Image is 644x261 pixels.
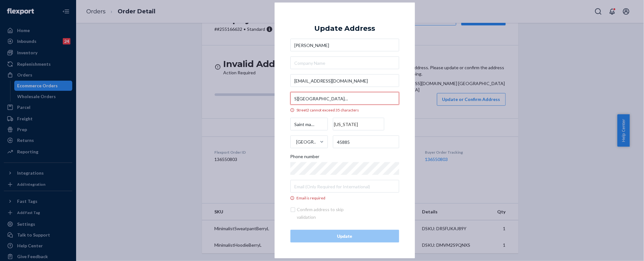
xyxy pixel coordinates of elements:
input: First & Last Name [290,39,399,51]
input: State [333,118,384,130]
input: Street2 cannot exceed 35 characters [290,92,399,105]
div: Street2 cannot exceed 35 characters [290,107,399,113]
input: City [290,118,328,130]
div: [GEOGRAPHIC_DATA] [296,139,320,145]
div: Email is required [290,195,399,201]
button: Update [290,230,399,243]
div: Update Address [314,25,375,32]
div: Update [296,233,394,239]
input: [GEOGRAPHIC_DATA] [296,136,296,148]
span: Phone number [290,153,320,162]
input: Email is required [290,180,399,193]
input: Street Address [290,74,399,87]
input: ZIP Code [333,136,399,148]
input: Company Name [290,57,399,69]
